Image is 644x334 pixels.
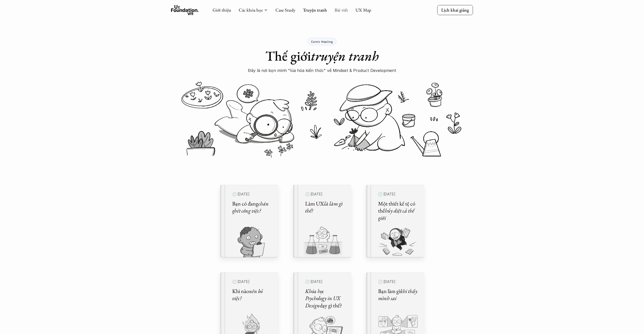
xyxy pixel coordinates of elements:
[232,191,272,198] p: 🕙 [DATE]
[213,7,231,13] a: Giới thiệu
[311,47,379,65] em: truyện tranh
[232,278,272,285] p: 🕙 [DATE]
[441,7,469,13] p: Lịch khai giảng
[305,288,345,309] h5: dạy gì thế?
[239,7,263,13] a: Các khóa học
[305,200,344,215] em: là làm gì thế?
[335,7,348,13] a: Bài viết
[248,67,396,74] p: Đây là nơi bọn mình "lúa hóa kiến thức" về Mindset & Product Development
[232,287,264,302] em: nên bỏ việc?
[303,7,327,13] a: Truyện tranh
[232,200,270,215] em: chán ghét công việc?
[305,278,345,285] p: 🕙 [DATE]
[232,288,272,302] h5: Khi nào
[378,200,418,222] h5: Một thiết kế tệ có thể
[293,185,351,257] a: 🕙 [DATE]Làm UXlà làm gì thế?
[265,48,379,64] h1: Thế giới
[305,191,345,198] p: 🕙 [DATE]
[275,7,295,13] a: Case Study
[366,185,424,257] a: 🕙 [DATE]Một thiết kế tệ có thểhủy diệt cả thế giới
[220,185,278,257] a: 🕙 [DATE]Bạn có đangchán ghét công việc?
[378,288,418,302] h5: Bạn làm gì
[437,5,473,15] a: Lịch khai giảng
[305,287,341,309] em: Khóa học Psychology in UX Design
[378,191,418,198] p: 🕙 [DATE]
[378,287,418,302] em: khi thấy mình sai
[355,7,371,13] a: UX Map
[378,207,415,222] em: hủy diệt cả thế giới
[378,278,418,285] p: 🕙 [DATE]
[232,200,272,215] h5: Bạn có đang
[305,200,345,215] h5: Làm UX
[311,40,333,43] p: Comic Healing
